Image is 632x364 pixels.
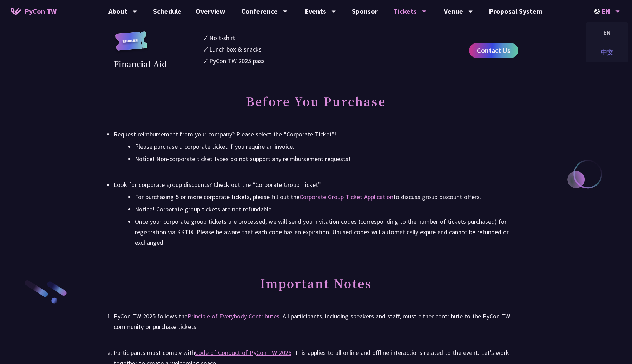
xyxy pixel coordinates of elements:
[135,204,518,215] li: Notice! Corporate group tickets are not refundable.
[114,269,518,308] h2: Important Notes
[114,58,167,69] div: Financial Aid
[204,45,376,54] li: ✓
[586,24,628,41] div: EN
[209,45,262,54] div: Lunch box & snacks
[209,33,235,42] div: No t-shirt
[135,141,518,152] li: Please purchase a corporate ticket if you require an invoice.
[114,129,518,140] div: Request reimbursement from your company? Please select the “Corporate Ticket”!
[135,154,518,164] li: Notice! Non-corporate ticket types do not support any reimbursement requests!
[187,312,279,320] a: Principle of Everybody Contributes
[114,31,149,58] img: regular.8f272d9.svg
[195,349,291,357] a: Code of Conduct of PyCon TW 2025
[25,6,57,16] span: PyCon TW
[469,43,518,58] a: Contact Us
[204,33,376,42] li: ✓
[477,45,511,56] span: Contact Us
[135,192,518,202] li: For purchasing 5 or more corporate tickets, please fill out the to discuss group discount offers.
[114,180,518,190] div: Look for corporate group discounts? Check out the “Corporate Group Ticket”!
[11,8,21,15] img: Home icon of PyCon TW 2025
[586,44,628,61] div: 中文
[299,193,393,201] a: Corporate Group Ticket Application
[209,56,265,66] div: PyCon TW 2025 pass
[594,9,601,14] img: Locale Icon
[204,56,376,66] li: ✓
[114,311,518,332] div: PyCon TW 2025 follows the . All participants, including speakers and staff, must either contribut...
[135,216,518,248] li: Once your corporate group tickets are processed, we will send you invitation codes (corresponding...
[4,2,64,20] a: PyCon TW
[114,87,518,126] h2: Before You Purchase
